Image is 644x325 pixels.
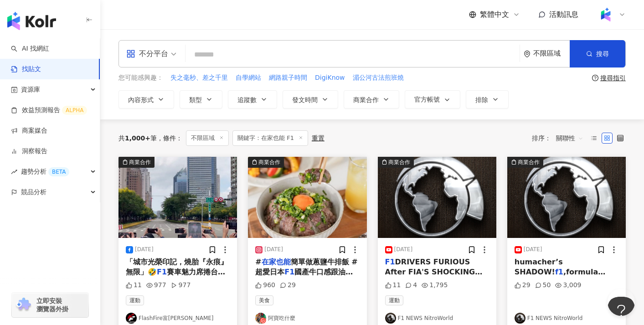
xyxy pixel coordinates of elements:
[597,6,614,23] img: Kolr%20app%20icon%20%281%29.png
[248,157,366,238] img: post-image
[507,157,626,238] div: post-image商業合作
[15,298,32,312] img: chrome extension
[268,73,308,83] button: 網路親子時間
[315,73,345,83] span: DigiKnow
[180,90,222,108] button: 類型
[475,96,488,103] span: 排除
[11,169,17,175] span: rise
[48,167,69,176] div: BETA
[283,90,338,108] button: 發文時間
[388,158,410,167] div: 商業合作
[405,281,417,290] div: 4
[515,313,526,324] img: KOL Avatar
[378,157,496,238] div: post-image商業合作
[556,131,583,145] span: 關聯性
[352,73,404,83] button: 湄公河古法煎班燒
[608,297,635,324] iframe: Toggle Customer Support
[11,44,49,53] a: searchAI 找網紅
[255,295,273,305] span: 美食
[186,130,229,146] span: 不限區域
[170,73,228,83] button: 失之毫秒、差之千里
[171,281,191,290] div: 977
[532,131,588,145] div: 排序：
[394,246,413,253] div: [DATE]
[126,313,137,324] img: KOL Avatar
[7,12,56,30] img: logo
[524,246,542,253] div: [DATE]
[414,96,440,103] span: 官方帳號
[555,281,581,290] div: 3,009
[232,130,308,146] span: 關鍵字：在家也能 F1
[255,258,357,276] span: 簡單做蔥鹽牛排飯 #超愛日本
[125,134,150,142] span: 1,000+
[126,49,135,58] span: appstore
[507,157,626,238] img: post-image
[189,96,202,103] span: 類型
[535,281,551,290] div: 50
[12,293,88,317] a: chrome extension立即安裝 瀏覽器外掛
[255,258,261,266] span: #
[118,157,237,238] img: post-image
[269,73,307,83] span: 網路親子時間
[157,268,167,276] mark: F1
[128,96,154,103] span: 內容形式
[248,157,366,238] div: post-image商業合作
[21,182,46,202] span: 競品分析
[126,258,228,276] span: 「城市光榮印記，燒胎『永痕』無限」🤣
[378,157,496,238] img: post-image
[118,157,237,238] div: post-image商業合作
[385,258,483,317] span: DRIVERS FURIOUS After FIA'S SHOCKING ANNOUNCEMENT That WILL CHANGE EVERYTHING In [DATE]! |
[11,126,47,135] a: 商案媒合
[524,51,531,57] span: environment
[555,268,563,276] mark: f1
[11,147,47,156] a: 洞察報告
[236,73,261,83] span: 自學網站
[284,268,294,276] mark: F1
[353,96,379,103] span: 商業合作
[255,313,266,324] img: KOL Avatar
[118,90,174,108] button: 內容形式
[255,313,359,324] a: KOL Avatar阿寶吃什麼
[11,65,41,74] a: 找貼文
[515,258,563,276] span: humacher’s SHADOW!
[353,73,404,83] span: 湄公河古法煎班燒
[135,246,154,253] div: [DATE]
[344,90,399,108] button: 商業合作
[126,46,168,61] div: 不分平台
[228,90,277,108] button: 追蹤數
[533,50,570,57] div: 不限區域
[255,281,275,290] div: 960
[385,258,395,266] mark: F1
[11,106,87,115] a: 效益預測報告ALPHA
[126,295,144,305] span: 運動
[385,313,489,324] a: KOL AvatarF1 NEWS NitroWorld
[118,73,163,83] span: 您可能感興趣：
[592,75,598,81] span: question-circle
[314,73,345,83] button: DigiKnow
[422,281,448,290] div: 1,795
[600,74,626,82] div: 搜尋指引
[36,297,68,313] span: 立即安裝 瀏覽器外掛
[157,134,182,142] span: 條件 ：
[312,134,325,142] div: 重置
[466,90,509,108] button: 排除
[518,158,540,167] div: 商業合作
[262,258,291,266] mark: 在家也能
[405,90,460,108] button: 官方帳號
[570,40,625,67] button: 搜尋
[126,313,230,324] a: KOL AvatarFlashFire富[PERSON_NAME]
[596,50,609,57] span: 搜尋
[21,79,40,100] span: 資源庫
[385,313,396,324] img: KOL Avatar
[237,96,257,103] span: 追蹤數
[235,73,262,83] button: 自學網站
[146,281,166,290] div: 977
[515,313,618,324] a: KOL AvatarF1 NEWS NitroWorld
[385,295,403,305] span: 運動
[264,246,283,253] div: [DATE]
[549,10,578,19] span: 活動訊息
[258,158,280,167] div: 商業合作
[118,134,157,142] div: 共 筆
[129,158,151,167] div: 商業合作
[126,281,142,290] div: 11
